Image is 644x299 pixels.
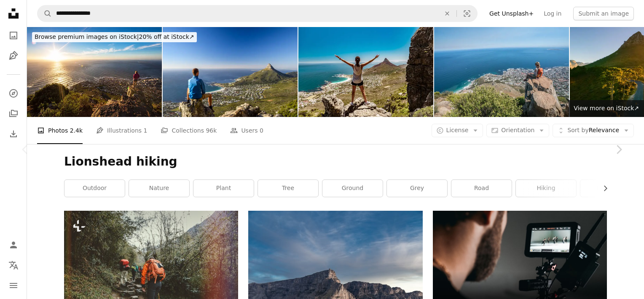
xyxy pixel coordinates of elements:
button: License [432,124,483,137]
span: Sort by [567,127,588,133]
a: Retro style photo of group of mountain trekkers on Himalayan forest. [64,265,238,272]
button: Submit an image [573,7,634,20]
a: Log in / Sign up [5,236,22,253]
a: Photos [5,27,22,44]
span: 1 [144,126,148,135]
h1: Lionshead hiking [64,154,607,169]
span: 20% off at iStock ↗ [35,33,194,40]
button: Menu [5,277,22,294]
a: road [451,180,512,197]
a: ground [322,180,383,197]
a: Illustrations 1 [96,117,147,144]
a: Explore [5,85,22,102]
a: Browse premium images on iStock|20% off at iStock↗ [27,27,202,47]
button: Orientation [486,124,549,137]
a: nature [129,180,189,197]
img: Young woman in Cape Town on top of mountain looking at view [434,27,569,117]
a: tree [258,180,318,197]
a: View more on iStock↗ [569,100,644,117]
button: Language [5,257,22,274]
a: Get Unsplash+ [484,7,539,20]
span: Orientation [501,127,534,133]
img: Tourist girl looking into the sunset [27,27,162,117]
img: Rear View Of Man Sitting On Cliff Against Sea [163,27,298,117]
button: Sort byRelevance [553,124,634,137]
span: 96k [206,126,217,135]
span: License [446,127,469,133]
span: View more on iStock ↗ [574,105,639,111]
a: Next [593,109,644,190]
span: Relevance [567,126,619,135]
form: Find visuals sitewide [37,5,478,22]
a: Log in [539,7,566,20]
a: Collections [5,105,22,122]
a: outdoor [64,180,125,197]
button: Clear [438,5,456,22]
a: Collections 96k [161,117,217,144]
a: hiking [516,180,576,197]
button: Visual search [457,5,477,22]
a: Users 0 [230,117,263,144]
a: Illustrations [5,47,22,64]
img: Tourist woman hiking Table Mountain looking at Lion's Head, Cape Town, South Africa [298,27,433,117]
span: 0 [260,126,263,135]
a: dirt road [580,180,641,197]
a: plant [193,180,254,197]
a: grey [387,180,447,197]
button: Search Unsplash [38,5,52,22]
span: Browse premium images on iStock | [35,33,139,40]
